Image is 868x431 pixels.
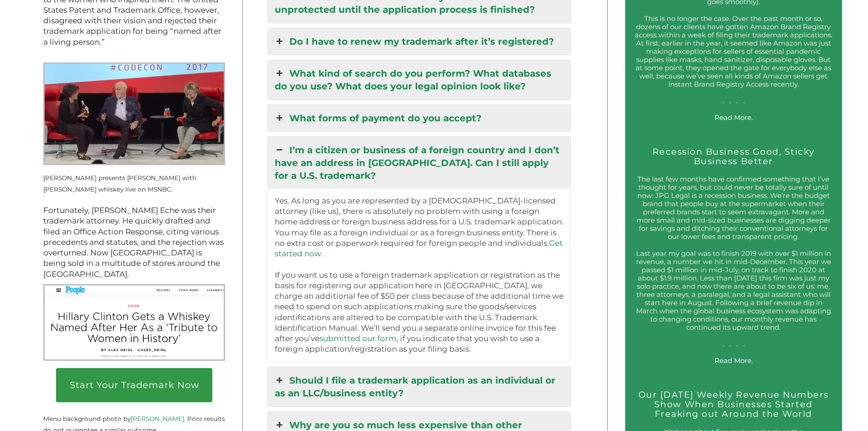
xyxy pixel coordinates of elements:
div: I’m a citizen or business of a foreign country and I don’t have an address in [GEOGRAPHIC_DATA]. ... [268,189,571,362]
a: Start Your Trademark Now [56,368,212,402]
a: Should I file a trademark application as an individual or as an LLC/business entity? [268,367,571,406]
a: I’m a citizen or business of a foreign country and I don’t have an address in [GEOGRAPHIC_DATA]. ... [268,137,571,189]
p: Fortunately, [PERSON_NAME] Eche was their trademark attorney. He quickly drafted and filed an Off... [43,205,225,280]
p: This is no longer the case. Over the past month or so, dozens of our clients have gotten Amazon B... [634,15,833,105]
small: [PERSON_NAME] presents [PERSON_NAME] with [PERSON_NAME] whiskey live on MSNBC. [43,174,196,192]
a: Do I have to renew my trademark after it’s registered? [268,28,571,55]
p: Yes. As long as you are represented by a [DEMOGRAPHIC_DATA]-licensed attorney (like us), there is... [275,196,564,355]
a: What kind of search do you perform? What databases do you use? What does your legal opinion look ... [268,60,571,99]
img: Rodham Rye People Screenshot [43,284,225,361]
a: What forms of payment do you accept? [268,105,571,131]
a: Our [DATE] Weekly Revenue Numbers Show When Businesses Started Freaking out Around the World [638,389,829,419]
p: Last year my goal was to finish 2019 with over $1 million in revenue, a number we hit in mid-Dece... [634,249,833,348]
a: [PERSON_NAME] [131,415,184,422]
a: Recession Business Good, Sticky Business Better [652,146,815,166]
img: Kara Swisher presents Hillary Clinton with Rodham Rye live on MSNBC. [43,62,225,165]
a: Read More. [714,356,753,365]
a: Read More. [714,113,753,122]
p: The last few months have confirmed something that I’ve thought for years, but could never be tota... [634,175,833,241]
a: submitted our form [319,334,396,343]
